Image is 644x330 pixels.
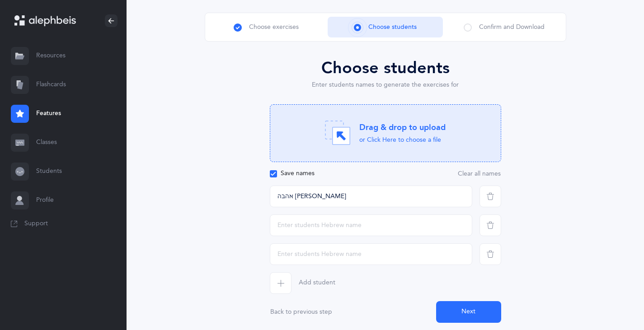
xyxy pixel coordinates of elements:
input: Enter students Hebrew name [270,214,472,236]
div: Drag & drop to upload [359,122,446,133]
input: Enter students Hebrew name [270,243,472,265]
span: Choose exercises [249,23,299,32]
div: Enter students names to generate the exercises for [270,80,501,90]
input: Enter students Hebrew name [270,186,472,207]
button: Add student [270,272,335,294]
span: Add student [299,279,335,288]
span: Choose students [368,23,417,32]
span: Support [24,219,48,228]
div: or Click Here to choose a file [359,136,446,145]
div: Choose students [270,56,501,80]
span: Confirm and Download [479,23,545,32]
button: Next [436,301,501,323]
button: Back to previous step [270,308,333,316]
div: Save names [270,169,315,178]
button: Clear all names [457,170,501,177]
